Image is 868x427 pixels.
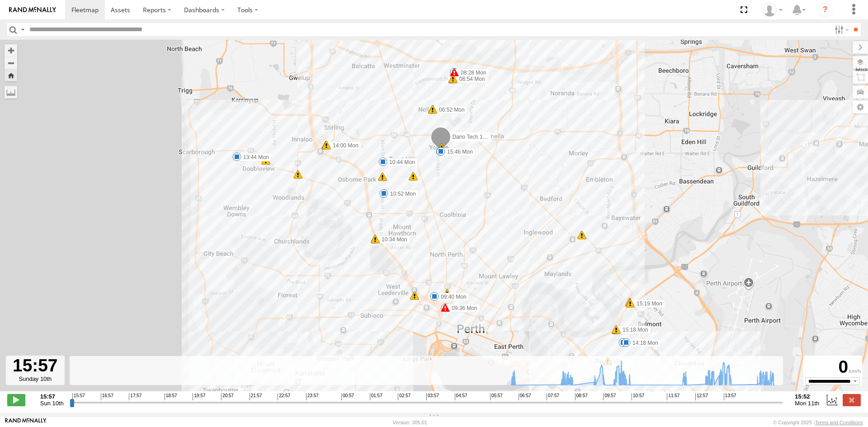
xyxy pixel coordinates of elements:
[278,393,290,400] span: 22:57
[519,393,531,400] span: 06:57
[375,235,410,244] label: 10:34 Mon
[454,69,489,77] label: 08:28 Mon
[378,172,387,181] div: 13
[398,393,410,400] span: 02:57
[632,393,644,400] span: 10:57
[426,393,439,400] span: 03:57
[5,86,17,99] label: Measure
[306,393,319,400] span: 23:57
[773,420,863,425] div: © Copyright 2025 -
[616,326,651,334] label: 15:18 Mon
[759,3,786,17] div: Brendan Sinclair
[19,23,26,36] label: Search Query
[453,75,488,83] label: 06:54 Mon
[129,393,142,400] span: 17:57
[616,326,651,334] label: 15:18 Mon
[250,393,262,400] span: 21:57
[603,393,616,400] span: 09:57
[326,141,361,150] label: 14:00 Mon
[293,170,302,179] div: 5
[795,400,819,407] span: Mon 11th Aug 2025
[341,393,354,400] span: 00:57
[490,393,503,400] span: 05:57
[370,393,382,400] span: 01:57
[441,148,476,156] label: 15:46 Mon
[433,106,467,114] label: 06:52 Mon
[575,393,588,400] span: 08:57
[434,293,469,301] label: 09:40 Mon
[626,339,661,347] label: 14:18 Mon
[843,394,861,406] label: Close
[815,420,863,425] a: Terms and Conditions
[805,357,861,377] div: 0
[443,289,452,298] div: 5
[384,190,419,198] label: 10:52 Mon
[221,393,234,400] span: 20:57
[5,418,47,427] a: Visit our Website
[577,230,586,239] div: 6
[853,101,868,113] label: Map Settings
[193,393,205,400] span: 19:57
[7,394,25,406] label: Play/Stop
[724,393,736,400] span: 13:57
[393,420,427,425] div: Version: 305.01
[383,158,418,166] label: 10:44 Mon
[437,143,446,152] div: 20
[547,393,559,400] span: 07:57
[5,56,17,69] button: Zoom out
[237,153,272,161] label: 13:44 Mon
[5,44,17,56] button: Zoom in
[72,393,85,400] span: 15:57
[9,7,56,13] img: rand-logo.svg
[101,393,113,400] span: 16:57
[40,393,64,400] strong: 15:57
[818,3,832,17] i: ?
[667,393,679,400] span: 11:57
[455,393,467,400] span: 04:57
[445,304,480,312] label: 09:36 Mon
[625,297,634,306] div: 6
[165,393,177,400] span: 18:57
[695,393,708,400] span: 12:57
[410,291,419,300] div: 8
[831,23,850,36] label: Search Filter Options
[40,400,64,407] span: Sun 10th Aug 2025
[630,300,665,308] label: 15:19 Mon
[795,393,819,400] strong: 15:52
[409,172,418,181] div: 6
[5,69,17,81] button: Zoom Home
[261,156,270,165] div: 6
[453,134,501,140] span: Dario Tech 1INY100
